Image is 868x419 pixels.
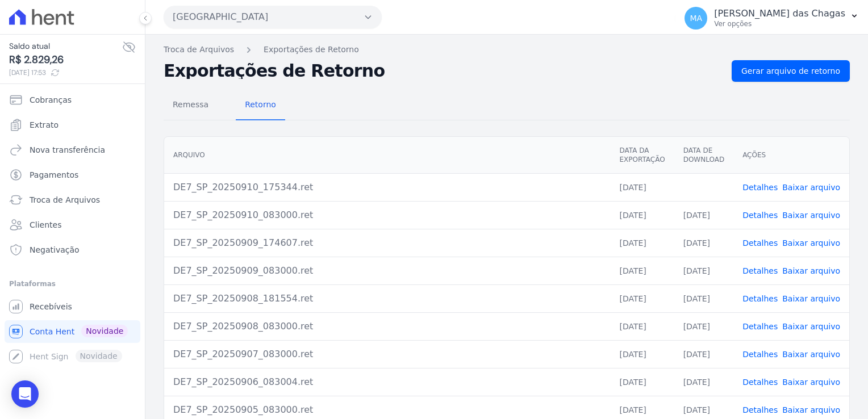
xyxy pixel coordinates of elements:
[30,301,72,312] span: Recebíveis
[742,378,778,387] a: Detalhes
[9,68,122,78] span: [DATE] 17:53
[674,137,733,174] th: Data de Download
[173,403,601,417] div: DE7_SP_20250905_083000.ret
[173,208,601,222] div: DE7_SP_20250910_083000.ret
[610,312,674,340] td: [DATE]
[610,257,674,284] td: [DATE]
[173,264,601,278] div: DE7_SP_20250909_083000.ret
[5,114,140,136] a: Extrato
[610,340,674,368] td: [DATE]
[714,19,845,28] p: Ver opções
[164,63,723,79] h2: Exportações de Retorno
[30,244,80,255] span: Negativação
[782,211,840,220] a: Baixar arquivo
[674,257,733,284] td: [DATE]
[5,213,140,236] a: Clientes
[674,229,733,257] td: [DATE]
[782,405,840,414] a: Baixar arquivo
[5,320,140,343] a: Conta Hent Novidade
[81,325,128,337] span: Novidade
[238,93,283,116] span: Retorno
[782,183,840,192] a: Baixar arquivo
[5,89,140,111] a: Cobranças
[164,44,234,56] a: Troca de Arquivos
[5,188,140,211] a: Troca de Arquivos
[782,294,840,303] a: Baixar arquivo
[173,292,601,305] div: DE7_SP_20250908_181554.ret
[30,219,61,231] span: Clientes
[674,312,733,340] td: [DATE]
[5,238,140,261] a: Negativação
[610,137,674,174] th: Data da Exportação
[782,378,840,387] a: Baixar arquivo
[173,375,601,389] div: DE7_SP_20250906_083004.ret
[164,6,382,28] button: [GEOGRAPHIC_DATA]
[782,238,840,248] a: Baixar arquivo
[164,44,850,56] nav: Breadcrumb
[742,350,778,359] a: Detalhes
[30,94,72,106] span: Cobranças
[782,266,840,275] a: Baixar arquivo
[610,173,674,201] td: [DATE]
[264,44,359,56] a: Exportações de Retorno
[674,368,733,396] td: [DATE]
[782,350,840,359] a: Baixar arquivo
[164,137,610,174] th: Arquivo
[30,144,105,156] span: Nova transferência
[164,91,218,120] a: Remessa
[11,380,39,408] div: Open Intercom Messenger
[742,183,778,192] a: Detalhes
[742,266,778,275] a: Detalhes
[610,229,674,257] td: [DATE]
[30,169,78,181] span: Pagamentos
[610,201,674,229] td: [DATE]
[742,211,778,220] a: Detalhes
[30,119,59,131] span: Extrato
[5,164,140,186] a: Pagamentos
[9,277,136,291] div: Plataformas
[674,340,733,368] td: [DATE]
[690,14,702,22] span: MA
[5,139,140,161] a: Nova transferência
[742,294,778,303] a: Detalhes
[741,65,840,77] span: Gerar arquivo de retorno
[236,91,285,120] a: Retorno
[173,347,601,361] div: DE7_SP_20250907_083000.ret
[5,295,140,318] a: Recebíveis
[782,322,840,331] a: Baixar arquivo
[675,2,868,34] button: MA [PERSON_NAME] das Chagas Ver opções
[9,89,136,368] nav: Sidebar
[30,194,100,206] span: Troca de Arquivos
[714,8,845,19] p: [PERSON_NAME] das Chagas
[30,326,74,337] span: Conta Hent
[742,322,778,331] a: Detalhes
[674,284,733,312] td: [DATE]
[742,405,778,414] a: Detalhes
[733,137,849,174] th: Ações
[610,368,674,396] td: [DATE]
[9,52,122,68] span: R$ 2.829,26
[674,201,733,229] td: [DATE]
[173,320,601,333] div: DE7_SP_20250908_083000.ret
[742,238,778,248] a: Detalhes
[173,236,601,250] div: DE7_SP_20250909_174607.ret
[173,181,601,194] div: DE7_SP_20250910_175344.ret
[166,93,215,116] span: Remessa
[9,40,122,52] span: Saldo atual
[610,284,674,312] td: [DATE]
[732,60,850,82] a: Gerar arquivo de retorno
